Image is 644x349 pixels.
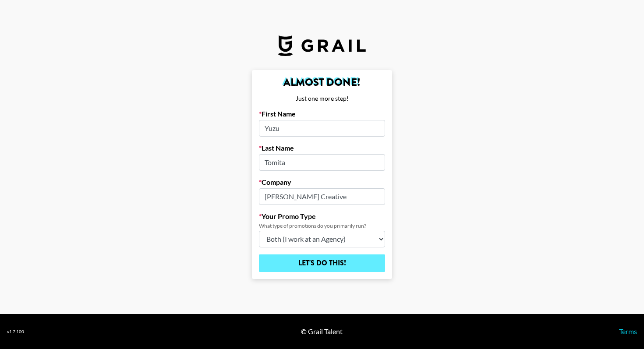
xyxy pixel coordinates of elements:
[259,188,385,205] input: Company
[301,327,343,336] div: © Grail Talent
[259,212,385,221] label: Your Promo Type
[259,254,385,272] input: Let's Do This!
[259,77,385,88] h2: Almost Done!
[259,95,385,102] div: Just one more step!
[259,144,385,152] label: Last Name
[259,178,385,187] label: Company
[259,154,385,171] input: Last Name
[259,109,385,118] label: First Name
[619,327,637,335] a: Terms
[278,35,366,56] img: Grail Talent Logo
[259,120,385,137] input: First Name
[7,329,24,335] div: v 1.7.100
[259,222,385,229] div: What type of promotions do you primarily run?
